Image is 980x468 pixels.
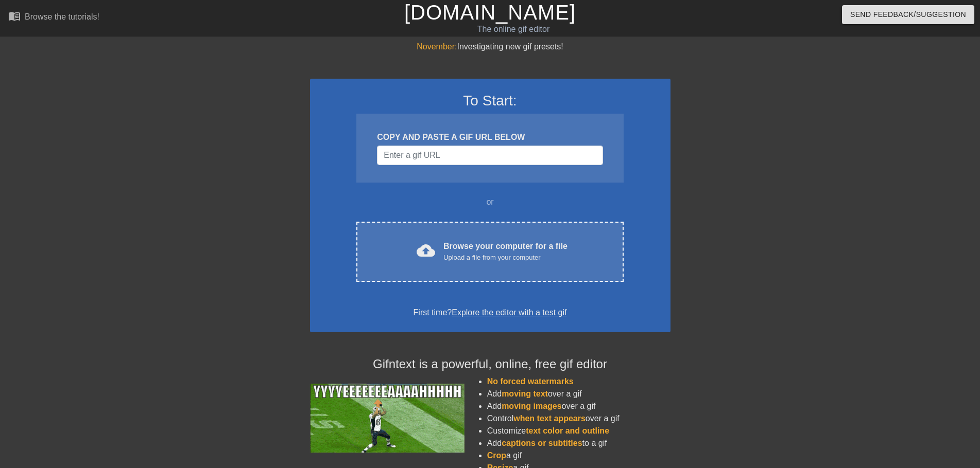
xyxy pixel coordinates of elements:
[526,426,609,435] span: text color and outline
[502,402,561,410] span: moving images
[377,146,603,165] input: Username
[332,23,695,35] div: The online gif editor
[310,357,670,372] h4: Gifntext is a powerful, online, free gif editor
[502,439,582,447] span: captions or subtitles
[337,196,644,208] div: or
[443,253,568,263] div: Upload a file from your computer
[487,400,670,412] li: Add over a gif
[850,8,966,21] span: Send Feedback/Suggestion
[8,10,21,22] span: menu_book
[487,377,574,386] span: No forced watermarks
[377,131,603,143] div: COPY AND PASTE A GIF URL BELOW
[310,41,670,53] div: Investigating new gif presets!
[452,308,566,317] a: Explore the editor with a test gif
[404,1,576,24] a: [DOMAIN_NAME]
[502,389,548,398] span: moving text
[323,92,657,110] h3: To Start:
[487,412,670,425] li: Control over a gif
[487,437,670,449] li: Add to a gif
[513,414,586,423] span: when text appears
[25,12,99,21] div: Browse the tutorials!
[417,42,457,51] span: November:
[487,388,670,400] li: Add over a gif
[487,425,670,437] li: Customize
[487,451,506,460] span: Crop
[310,384,465,453] img: football_small.gif
[842,5,974,24] button: Send Feedback/Suggestion
[443,240,568,263] div: Browse your computer for a file
[8,10,99,26] a: Browse the tutorials!
[417,241,435,260] span: cloud_upload
[323,307,657,319] div: First time?
[487,449,670,462] li: a gif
